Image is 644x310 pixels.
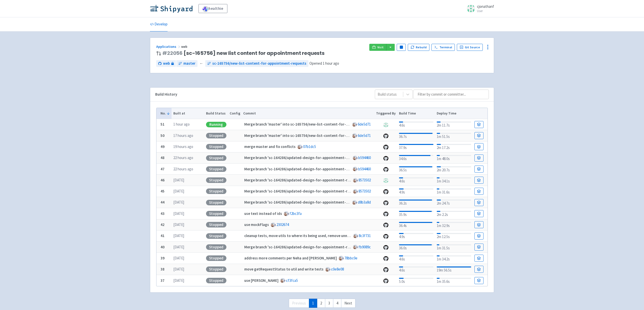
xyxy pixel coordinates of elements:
[162,50,183,57] a: #22056
[176,60,197,67] a: master
[228,108,242,119] th: Config
[206,133,226,138] div: Stopped
[437,199,471,206] div: 2m 24.7s
[413,90,489,99] input: Filter by commit or committer...
[199,61,203,66] span: ←
[206,188,226,194] div: Stopped
[244,155,465,160] strong: Merge branch 'sc-164286/updated-design-for-appointment-requests' into sc-165756/new-list-content-...
[399,221,433,229] div: 36.4s
[358,167,371,171] a: b594460
[160,211,165,216] b: 43
[358,245,371,249] a: fb9089c
[244,189,465,193] strong: Merge branch 'sc-164286/updated-design-for-appointment-requests' into sc-165756/new-list-content-...
[309,61,339,66] span: Opened
[474,199,484,206] a: Build Details
[474,121,484,128] a: Build Details
[358,189,371,193] a: 8573502
[206,155,226,161] div: Stopped
[474,277,484,284] a: Build Details
[206,211,226,216] div: Stopped
[474,143,484,150] a: Build Details
[437,265,471,273] div: 19m 56.5s
[160,155,165,160] b: 48
[317,299,325,308] a: 2
[244,278,278,283] strong: use [PERSON_NAME]
[173,211,184,216] time: [DATE]
[212,61,306,66] span: sc-165756/new-list-content-for-appointment-requests
[183,61,195,66] span: master
[399,143,433,151] div: 37.9s
[399,265,433,273] div: 4.6s
[160,133,165,138] b: 50
[206,278,226,283] div: Stopped
[474,210,484,217] a: Build Details
[206,144,226,149] div: Stopped
[206,266,226,272] div: Stopped
[474,232,484,240] a: Build Details
[160,178,165,182] b: 46
[437,165,471,173] div: 2m 20.7s
[173,278,184,283] time: [DATE]
[162,50,325,56] span: [sc-165756] new list content for appointment requests
[474,221,484,228] a: Build Details
[399,254,433,262] div: 4.6s
[290,211,302,216] a: f2bc3fa
[437,143,471,151] div: 2m 17.2s
[163,61,170,66] span: web
[205,60,308,67] a: sc-165756/new-list-content-for-appointment-requests
[276,222,289,227] a: 2302674
[206,222,226,227] div: Stopped
[156,44,181,49] a: Applications
[160,278,165,283] b: 37
[437,277,471,285] div: 1m 35.6s
[206,244,226,250] div: Stopped
[160,122,165,127] b: 51
[477,9,494,13] small: User
[358,122,371,127] a: 6de5d71
[244,133,384,138] strong: Merge branch 'master' into sc-165756/new-list-content-for-appointment-requests
[399,176,433,184] div: 4.6s
[474,266,484,273] a: Build Details
[408,44,429,51] button: Rebuild
[397,44,406,51] button: Pause
[198,4,227,13] a: healthie
[173,133,193,138] time: 17 hours ago
[173,122,190,127] time: 1 hour ago
[437,232,471,240] div: 2m 12.5s
[399,187,433,195] div: 4.9s
[204,108,228,119] th: Build Status
[435,108,473,119] th: Deploy Time
[437,187,471,195] div: 1m 31.6s
[474,244,484,251] a: Build Details
[244,245,465,249] strong: Merge branch 'sc-164286/updated-design-for-appointment-requests' into sc-165756/new-list-content-...
[377,45,384,49] span: Visit
[244,144,296,149] strong: merge master and fix conflicts
[160,144,165,149] b: 49
[457,44,483,51] a: Git Source
[399,199,433,206] div: 36.2s
[358,133,371,138] a: 6de5d71
[358,178,371,182] a: 8573502
[431,44,455,51] a: Terminal
[244,167,465,171] strong: Merge branch 'sc-164286/updated-design-for-appointment-requests' into sc-165756/new-list-content-...
[474,255,484,262] a: Build Details
[369,44,386,51] a: Visit
[325,299,333,308] a: 3
[206,177,226,183] div: Stopped
[206,166,226,172] div: Stopped
[160,267,165,272] b: 38
[437,243,471,251] div: 1m 31.5s
[331,267,344,272] a: c0e8e08
[173,155,193,160] time: 22 hours ago
[309,299,317,308] a: 1
[173,233,184,238] time: [DATE]
[173,222,184,227] time: [DATE]
[150,5,192,13] img: Shipyard logo
[244,178,465,182] strong: Merge branch 'sc-164286/updated-design-for-appointment-requests' into sc-165756/new-list-content-...
[244,222,269,227] strong: use mockFlags
[244,267,324,272] strong: move getRequestStatus to util and write tests
[399,277,433,285] div: 5.0s
[244,122,384,127] strong: Merge branch 'master' into sc-165756/new-list-content-for-appointment-requests
[358,155,371,160] a: b594460
[173,245,184,249] time: [DATE]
